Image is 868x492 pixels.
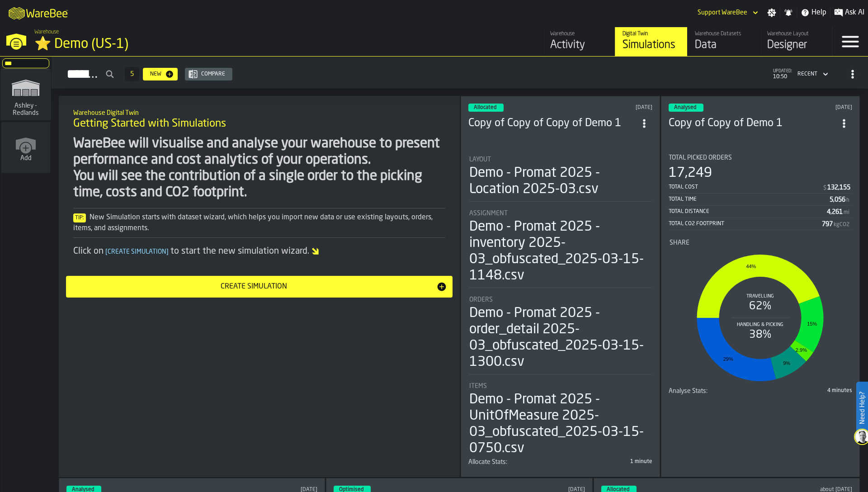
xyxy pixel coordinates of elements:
div: Title [670,239,852,246]
div: ButtonLoadMore-Load More-Prev-First-Last [121,67,143,81]
div: ItemListCard-DashboardItemContainer [461,96,660,477]
div: Updated: 02/10/2025, 12:22:11 Created: 02/10/2025, 12:22:11 [579,104,652,111]
div: DropdownMenuValue-4 [797,71,817,77]
div: stat-Total Picked Orders [669,154,853,230]
div: Title [469,296,651,303]
span: Total Picked Orders [669,154,732,161]
span: Create Simulation [104,249,170,255]
a: link-to-/wh/i/103622fe-4b04-4da1-b95f-2619b9c959cc/feed/ [542,27,615,56]
div: Create Simulation [71,281,436,292]
span: 5 [130,71,134,77]
div: Total CO2 Footprint [669,221,822,227]
h3: Copy of Copy of Copy of Demo 1 [468,116,636,131]
div: 4 minutes [762,388,852,394]
span: 10:50 [773,74,792,80]
span: $ [823,185,826,191]
span: Allocate Stats: [468,459,507,466]
span: Share [670,239,689,246]
span: Allocated [474,105,496,110]
span: Tip: [73,213,86,222]
div: status-3 2 [468,104,504,112]
a: link-to-/wh/i/5ada57a6-213f-41bf-87e1-f77a1f45be79/simulations [0,70,51,122]
label: button-toggle-Menu [832,27,868,56]
a: link-to-/wh/i/103622fe-4b04-4da1-b95f-2619b9c959cc/designer [759,27,832,56]
span: Analysed [674,105,696,110]
div: 1 minute [562,459,652,465]
label: button-toggle-Ask AI [830,7,868,18]
a: link-to-/wh/i/103622fe-4b04-4da1-b95f-2619b9c959cc/data [687,27,759,56]
a: link-to-/wh/new [1,122,50,175]
div: Demo - Promat 2025 - inventory 2025-03_obfuscated_2025-03-15-1148.csv [469,219,651,284]
span: updated: [773,69,792,74]
div: Updated: 02/10/2025, 00:54:20 Created: 02/10/2025, 00:54:12 [778,104,852,111]
div: Title [469,210,651,217]
div: Warehouse Layout [767,31,825,37]
div: Stat Value [827,208,843,216]
div: title-Getting Started with Simulations [66,103,453,136]
h2: button-Simulations [52,57,868,89]
span: ] [166,249,169,255]
div: Total Cost [669,184,823,190]
div: stat-Orders [469,296,651,374]
div: WareBee will visualise and analyse your warehouse to present performance and cost analytics of yo... [73,136,445,201]
span: Add [20,155,32,162]
span: Analyse Stats: [669,388,708,395]
span: Assignment [469,210,508,217]
div: Title [468,459,558,466]
div: Digital Twin [623,31,680,37]
button: button-Compare [185,68,232,80]
div: status-3 2 [669,104,703,112]
div: Activity [550,38,608,52]
div: Stat Value [830,196,845,203]
div: New Simulation starts with dataset wizard, which helps you import new data or use existing layout... [73,212,445,234]
div: Compare [198,71,229,77]
div: ItemListCard- [59,96,460,477]
span: Ashley - Redlands [4,102,47,117]
div: Title [469,156,651,163]
button: button-New [143,68,178,80]
div: Title [469,383,651,390]
span: Items [469,383,487,390]
div: Click on to start the new simulation wizard. [73,245,445,258]
span: kgCO2 [834,222,849,228]
span: Getting Started with Simulations [73,117,226,131]
h2: Sub Title [73,108,445,117]
label: Need Help? [857,383,867,433]
div: Total Time [669,196,830,203]
div: Title [669,154,853,161]
div: Simulations [623,38,680,52]
div: stat-Share [670,239,852,386]
a: link-to-/wh/i/103622fe-4b04-4da1-b95f-2619b9c959cc/simulations [615,27,687,56]
div: Stat Value [822,221,833,228]
span: Warehouse [34,29,59,35]
div: Designer [767,38,825,52]
div: Data [695,38,752,52]
div: stat-Analyse Stats: [669,388,853,398]
span: mi [844,209,849,216]
div: ⭐ Demo (US-1) [34,36,278,52]
section: card-SimulationDashboardCard-allocated [468,147,652,469]
div: Warehouse [550,31,608,37]
div: Title [669,388,759,395]
span: h [846,197,849,203]
span: Orders [469,296,493,303]
label: button-toggle-Settings [764,8,780,17]
h3: Copy of Copy of Demo 1 [669,116,836,131]
label: button-toggle-Notifications [780,8,797,17]
div: ItemListCard-DashboardItemContainer [661,96,860,477]
div: New [146,71,165,77]
div: Total Distance [669,208,827,215]
div: 17,249 [669,165,712,181]
div: DropdownMenuValue-Support WareBee [698,9,747,16]
button: button-Create Simulation [66,276,453,298]
label: button-toggle-Help [797,7,830,18]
